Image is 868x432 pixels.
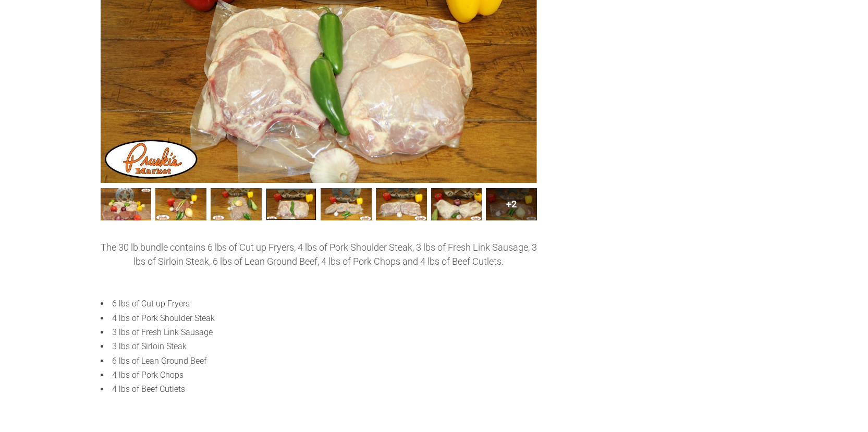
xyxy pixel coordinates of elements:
li: 4 lbs of Pork Shoulder Steak [101,313,537,324]
a: 30 lb Combo Bundle002 1 [155,188,206,220]
a: 30 lb Combo Bundle007 6 [431,188,482,220]
a: 30 lb Combo Bundle005 4 [321,188,372,220]
li: 4 lbs of Beef Cutlets [101,384,537,395]
li: 3 lbs of Sirloin Steak [101,341,537,352]
li: 6 lbs of Lean Ground Beef [101,355,537,367]
div: +2 [486,188,537,220]
a: 30 lb Combo Bundle003 2 [211,188,262,220]
li: 6 lbs of Cut up Fryers [101,298,537,310]
a: 30 lb Combo Bundle 0 [100,188,151,220]
a: 30 lb Combo Bundle006 5 [376,188,427,220]
li: 4 lbs of Pork Chops [101,369,537,381]
p: The 30 lb bundle contains 6 lbs of Cut up Fryers, 4 lbs of Pork Shoulder Steak, 3 lbs of Fresh Li... [101,240,537,268]
li: 3 lbs of Fresh Link Sausage [101,327,537,338]
a: 30 lb Combo Bundle004 3 [266,188,317,220]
